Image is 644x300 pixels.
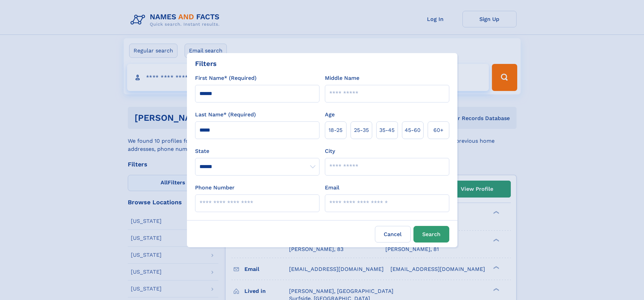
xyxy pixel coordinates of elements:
[325,111,335,119] label: Age
[195,74,257,82] label: First Name* (Required)
[354,126,369,134] span: 25‑35
[325,147,335,155] label: City
[379,126,395,134] span: 35‑45
[195,59,217,69] div: Filters
[433,126,444,134] span: 60+
[413,226,449,243] button: Search
[195,111,256,119] label: Last Name* (Required)
[195,147,319,155] label: State
[195,184,235,192] label: Phone Number
[325,74,359,82] label: Middle Name
[325,184,339,192] label: Email
[405,126,421,134] span: 45‑60
[375,226,411,243] label: Cancel
[329,126,342,134] span: 18‑25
